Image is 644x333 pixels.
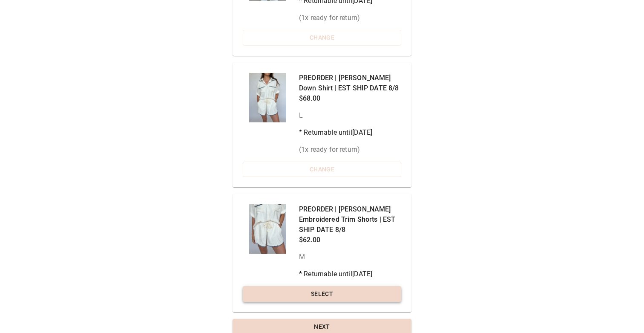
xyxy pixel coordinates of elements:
[299,73,401,93] p: PREORDER | [PERSON_NAME] Down Shirt | EST SHIP DATE 8/8
[299,93,401,104] p: $68.00
[299,269,401,279] p: * Returnable until [DATE]
[299,127,401,138] p: * Returnable until [DATE]
[243,30,401,46] button: Change
[243,286,401,302] button: Select
[299,252,401,262] p: M
[299,235,401,245] p: $62.00
[299,13,400,23] p: ( 1 x ready for return)
[299,110,401,121] p: L
[299,204,401,235] p: PREORDER | [PERSON_NAME] Embroidered Trim Shorts | EST SHIP DATE 8/8
[299,145,401,155] p: ( 1 x ready for return)
[243,162,401,177] button: Change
